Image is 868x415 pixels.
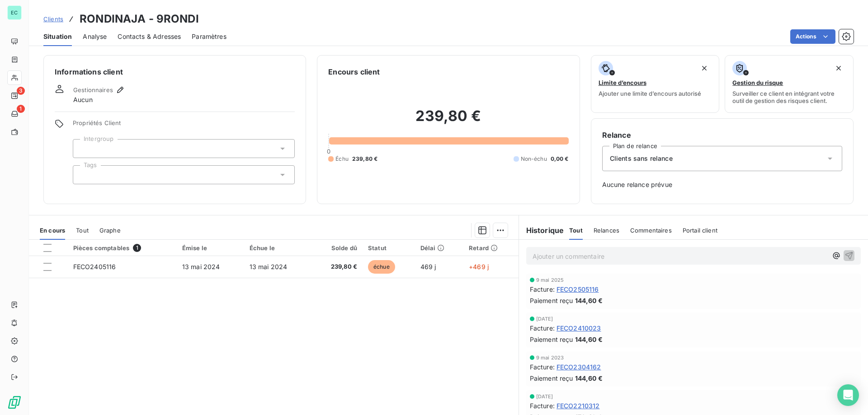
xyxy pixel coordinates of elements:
img: Logo LeanPay [7,395,22,410]
h6: Relance [602,130,842,140]
div: Retard [469,244,513,252]
span: Commentaires [630,227,672,234]
span: +469 j [469,263,489,270]
h2: 239,80 € [328,107,568,134]
button: Gestion du risqueSurveiller ce client en intégrant votre outil de gestion des risques client. [725,55,854,113]
span: Tout [569,227,583,234]
span: 0,00 € [551,155,569,163]
span: Tout [76,227,89,234]
span: Facture : [530,401,555,410]
span: 1 [133,244,141,252]
span: FECO2210312 [557,401,600,410]
span: Graphe [99,227,121,234]
div: Émise le [182,244,239,252]
h6: Encours client [328,66,380,77]
div: Solde dû [316,244,357,252]
span: 13 mai 2024 [182,263,220,270]
span: 144,60 € [575,335,603,344]
span: 1 [17,105,25,113]
span: FECO2304162 [557,362,601,372]
span: Situation [43,32,72,41]
span: Échu [335,155,349,163]
span: Contacts & Adresses [118,32,181,41]
span: Clients sans relance [610,154,673,163]
span: Clients [43,15,63,23]
span: Non-échu [521,155,547,163]
span: FECO2410023 [557,323,601,333]
div: Délai [420,244,458,252]
span: [DATE] [536,394,553,399]
span: 239,80 € [316,262,357,271]
div: EC [7,5,22,20]
button: Actions [790,29,835,44]
span: 3 [17,87,25,95]
a: Clients [43,14,63,23]
span: Paiement reçu [530,296,573,305]
span: 144,60 € [575,296,603,305]
span: Paramètres [192,32,226,41]
span: Facture : [530,362,555,372]
button: Limite d’encoursAjouter une limite d’encours autorisé [591,55,720,113]
h3: RONDINAJA - 9RONDI [80,11,199,27]
div: Pièces comptables [73,244,171,252]
h6: Historique [519,225,564,236]
div: Statut [368,244,410,252]
span: Facture : [530,284,555,294]
span: Aucune relance prévue [602,180,842,189]
span: échue [368,260,395,274]
a: 3 [7,89,21,103]
span: 239,80 € [352,155,377,163]
span: Facture : [530,323,555,333]
input: Ajouter une valeur [80,145,88,153]
span: Analyse [83,32,107,41]
span: Gestionnaires [73,86,113,93]
span: 0 [327,148,330,155]
span: 469 j [420,263,436,270]
h6: Informations client [55,66,295,77]
div: Open Intercom Messenger [837,384,859,406]
span: [DATE] [536,316,553,322]
a: 1 [7,107,21,121]
input: Ajouter une valeur [80,171,88,179]
span: Gestion du risque [732,79,783,86]
span: 144,60 € [575,373,603,383]
span: Relances [594,227,619,234]
span: Paiement reçu [530,335,573,344]
span: Aucun [73,95,93,104]
span: Propriétés Client [73,119,295,132]
span: Paiement reçu [530,373,573,383]
span: 13 mai 2024 [250,263,288,270]
span: 9 mai 2023 [536,355,564,360]
div: Échue le [250,244,306,252]
span: Limite d’encours [599,79,646,86]
span: Surveiller ce client en intégrant votre outil de gestion des risques client. [732,90,846,104]
span: Ajouter une limite d’encours autorisé [599,90,701,97]
span: FECO2505116 [557,284,599,294]
span: Portail client [683,227,717,234]
span: FECO2405116 [73,263,116,270]
span: En cours [40,227,65,234]
span: 9 mai 2025 [536,277,564,283]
